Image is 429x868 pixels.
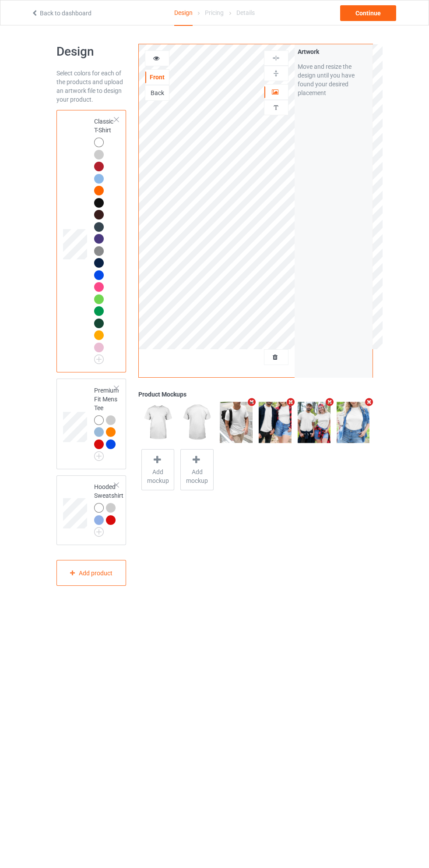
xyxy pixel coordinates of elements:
i: Remove mockup [285,397,296,407]
img: svg%3E%0A [272,69,280,78]
i: Remove mockup [246,397,257,407]
div: Premium Fit Mens Tee [56,379,127,469]
img: svg%3E%0A [272,103,280,112]
div: Front [145,73,169,81]
div: Add mockup [141,449,174,490]
img: regular.jpg [220,402,253,443]
img: svg+xml;base64,PD94bWwgdmVyc2lvbj0iMS4wIiBlbmNvZGluZz0iVVRGLTgiPz4KPHN2ZyB3aWR0aD0iMjJweCIgaGVpZ2... [94,354,104,364]
div: Product Mockups [138,390,373,399]
img: svg%3E%0A [272,54,280,62]
div: Continue [340,5,396,21]
span: Add mockup [181,468,213,485]
div: Add mockup [180,449,213,490]
div: Details [236,0,255,25]
a: Back to dashboard [31,10,91,17]
span: Add mockup [142,468,174,485]
img: svg+xml;base64,PD94bWwgdmVyc2lvbj0iMS4wIiBlbmNvZGluZz0iVVRGLTgiPz4KPHN2ZyB3aWR0aD0iMjJweCIgaGVpZ2... [94,451,104,461]
img: heather_texture.png [94,246,104,256]
div: Hooded Sweatshirt [56,475,127,545]
img: regular.jpg [337,402,369,443]
div: Artwork [298,47,369,56]
div: Classic T-Shirt [94,117,115,361]
div: Pricing [205,0,224,25]
h1: Design [56,44,127,60]
div: Classic T-Shirt [56,110,127,372]
div: Select colors for each of the products and upload an artwork file to design your product. [56,69,127,104]
div: Hooded Sweatshirt [94,482,123,534]
div: Add product [56,560,127,586]
img: regular.jpg [298,402,331,443]
div: Move and resize the design until you have found your desired placement [298,62,369,97]
i: Remove mockup [363,397,374,407]
div: Back [145,89,169,97]
i: Remove mockup [324,397,335,407]
div: Design [174,0,193,26]
div: Premium Fit Mens Tee [94,386,119,458]
img: regular.jpg [259,402,292,443]
img: regular.jpg [180,402,213,443]
img: svg+xml;base64,PD94bWwgdmVyc2lvbj0iMS4wIiBlbmNvZGluZz0iVVRGLTgiPz4KPHN2ZyB3aWR0aD0iMjJweCIgaGVpZ2... [94,527,104,537]
img: regular.jpg [141,402,174,443]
